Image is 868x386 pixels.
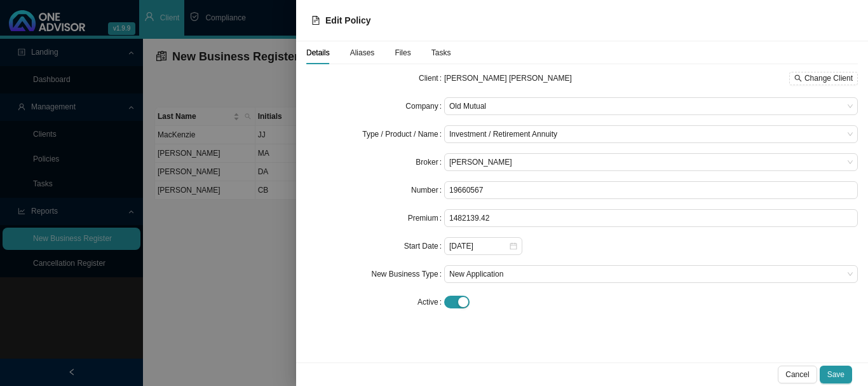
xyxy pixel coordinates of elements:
[311,16,320,25] span: file-text
[778,366,817,383] button: Cancel
[404,237,444,255] label: Start Date
[449,266,853,282] span: New Application
[789,72,858,85] button: Change Client
[395,49,410,57] span: Files
[371,265,444,283] label: New Business Type
[820,366,852,383] button: Save
[827,368,844,381] span: Save
[417,293,444,311] label: Active
[350,49,375,57] span: Aliases
[449,98,853,114] span: Old Mutual
[449,240,508,252] input: Select date
[449,154,853,170] span: Jonathan Smith
[785,368,809,381] span: Cancel
[408,209,444,227] label: Premium
[362,125,444,143] label: Type / Product / Name
[325,15,371,25] span: Edit Policy
[411,181,444,199] label: Number
[794,74,802,82] span: search
[416,153,444,171] label: Broker
[444,74,572,83] span: [PERSON_NAME] [PERSON_NAME]
[431,49,451,57] span: Tasks
[804,72,853,85] span: Change Client
[405,97,444,115] label: Company
[306,49,330,57] span: Details
[419,69,444,87] label: Client
[449,126,853,142] span: Investment / Retirement Annuity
